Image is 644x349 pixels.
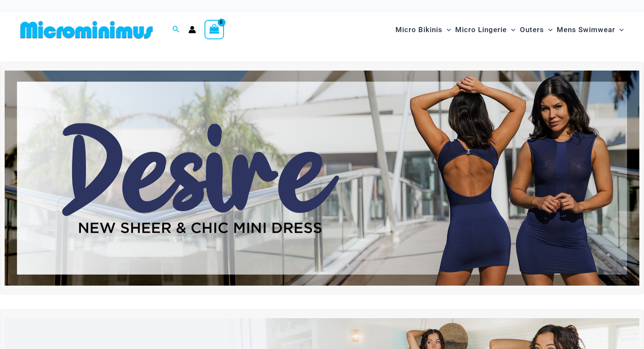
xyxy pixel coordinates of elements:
[453,17,517,43] a: Micro LingerieMenu ToggleMenu Toggle
[172,25,180,35] a: Search icon link
[544,19,553,41] span: Menu Toggle
[392,16,627,44] nav: Site Navigation
[555,17,626,43] a: Mens SwimwearMenu ToggleMenu Toggle
[518,17,555,43] a: OutersMenu ToggleMenu Toggle
[205,20,224,39] a: View Shopping Cart, empty
[188,26,196,33] a: Account icon link
[442,19,451,41] span: Menu Toggle
[557,19,615,41] span: Mens Swimwear
[5,71,639,286] img: Desire me Navy Dress
[507,19,515,41] span: Menu Toggle
[17,20,156,39] img: MM SHOP LOGO FLAT
[455,19,507,41] span: Micro Lingerie
[615,19,624,41] span: Menu Toggle
[520,19,544,41] span: Outers
[395,19,442,41] span: Micro Bikinis
[393,17,453,43] a: Micro BikinisMenu ToggleMenu Toggle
